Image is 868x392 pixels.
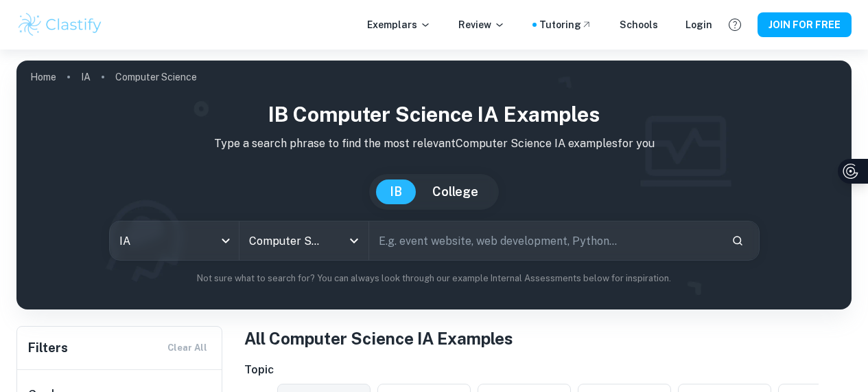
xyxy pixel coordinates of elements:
a: Home [30,67,56,87]
h6: Filters [28,338,68,358]
p: Exemplars [367,17,431,32]
h1: All Computer Science IA Examples [244,326,852,351]
p: Not sure what to search for? You can always look through our example Internal Assessments below f... [27,272,841,285]
p: Type a search phrase to find the most relevant Computer Science IA examples for you [27,135,841,152]
a: IA [81,67,91,87]
button: Help and Feedback [723,13,747,36]
p: Review [458,17,505,32]
h6: Topic [244,362,852,378]
div: IA [110,221,239,260]
img: profile cover [16,61,852,309]
button: Search [726,229,749,252]
button: College [419,179,492,204]
img: Clastify logo [16,11,104,39]
p: Computer Science [115,69,197,85]
a: Login [685,17,712,32]
button: Open [344,231,364,250]
a: Tutoring [539,17,592,32]
button: IB [376,179,416,204]
button: JOIN FOR FREE [758,12,852,37]
h1: IB Computer Science IA examples [27,99,841,130]
input: E.g. event website, web development, Python... [369,221,720,260]
a: Schools [620,17,658,32]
